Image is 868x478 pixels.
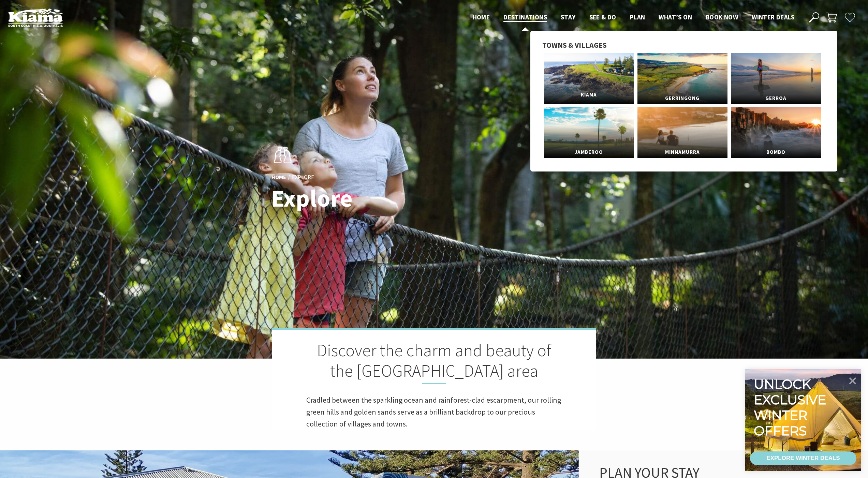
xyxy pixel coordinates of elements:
[561,13,576,21] span: Stay
[271,174,286,181] a: Home
[8,8,63,27] img: Kiama Logo
[731,146,821,159] span: Bombo
[466,12,801,23] nav: Main Menu
[750,451,856,465] a: EXPLORE WINTER DEALS
[271,185,464,211] h1: Explore
[706,13,738,21] span: Book now
[473,13,490,21] span: Home
[630,13,645,21] span: Plan
[503,13,547,21] span: Destinations
[292,173,314,182] li: Explore
[752,13,794,21] span: Winter Deals
[754,376,829,438] div: Unlock exclusive winter offers
[731,92,821,105] span: Gerroa
[637,92,727,105] span: Gerringong
[589,13,616,21] span: See & Do
[766,451,840,465] div: EXPLORE WINTER DEALS
[659,13,692,21] span: What’s On
[306,395,561,429] span: Cradled between the sparkling ocean and rainforest-clad escarpment, our rolling green hills and g...
[544,146,634,159] span: Jamberoo
[306,340,562,384] h2: Discover the charm and beauty of the [GEOGRAPHIC_DATA] area
[637,146,727,159] span: Minnamurra
[544,89,634,101] span: Kiama
[542,40,607,50] span: Towns & Villages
